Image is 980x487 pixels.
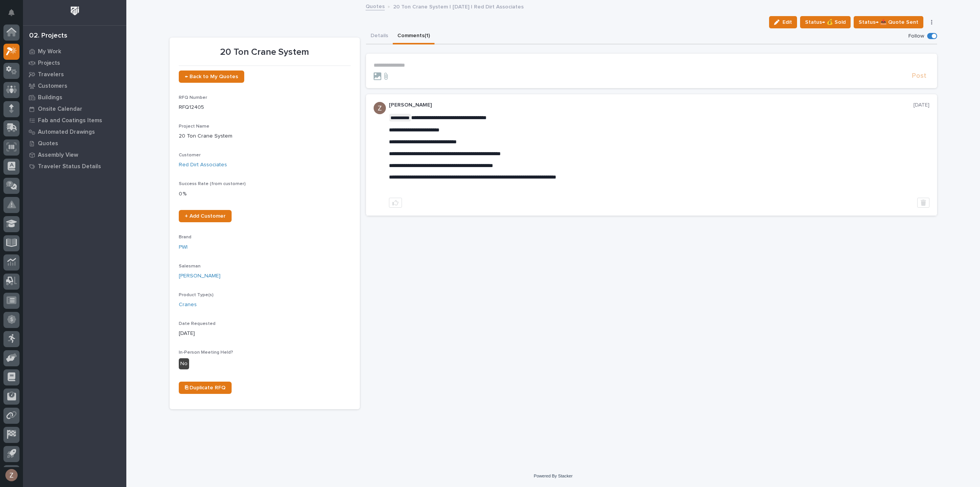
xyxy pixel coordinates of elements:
a: Projects [23,57,126,69]
a: + Add Customer [179,210,232,222]
button: users-avatar [3,467,20,483]
p: Automated Drawings [38,129,95,136]
p: Travelers [38,71,64,78]
p: Buildings [38,94,62,101]
a: Customers [23,80,126,92]
p: Onsite Calendar [38,106,82,113]
button: Notifications [3,5,20,21]
span: Brand [179,235,191,239]
p: 20 Ton Crane System [179,47,351,58]
span: Post [912,72,926,80]
p: RFQ12405 [179,103,351,112]
p: My Work [38,48,61,55]
span: Status→ 📤 Quote Sent [859,18,918,27]
span: ← Back to My Quotes [185,74,238,79]
a: Automated Drawings [23,126,126,138]
a: Quotes [366,2,385,10]
span: In-Person Meeting Held? [179,350,233,355]
button: Comments (1) [393,28,434,44]
button: like this post [389,198,402,208]
p: 20 Ton Crane System | [DATE] | Red Dirt Associates [393,2,524,10]
p: Traveler Status Details [38,163,101,170]
p: Fab and Coatings Items [38,117,102,124]
p: Customers [38,83,67,90]
span: Customer [179,153,201,157]
span: Product Type(s) [179,293,214,297]
span: ⎘ Duplicate RFQ [185,385,225,390]
a: My Work [23,46,126,57]
a: Cranes [179,301,197,309]
a: Powered By Stacker [534,474,572,478]
a: Onsite Calendar [23,103,126,115]
a: Travelers [23,69,126,80]
p: Follow [908,33,924,39]
a: Assembly View [23,149,126,161]
div: 02. Projects [29,32,67,40]
a: Traveler Status Details [23,161,126,172]
img: Workspace Logo [68,4,82,18]
p: [DATE] [913,102,929,108]
p: Projects [38,60,60,67]
a: ← Back to My Quotes [179,71,244,83]
a: Fab and Coatings Items [23,115,126,126]
span: Date Requested [179,321,216,326]
span: Salesman [179,264,201,269]
p: 20 Ton Crane System [179,132,351,140]
a: Buildings [23,92,126,103]
button: Edit [769,16,797,28]
button: Delete post [917,198,929,208]
span: Edit [782,19,792,26]
span: Status→ 💰 Sold [805,18,846,27]
a: Red Dirt Associates [179,161,227,169]
button: Details [366,28,393,44]
button: Status→ 💰 Sold [800,16,851,28]
p: Quotes [38,140,58,147]
a: ⎘ Duplicate RFQ [179,382,232,394]
a: Quotes [23,138,126,149]
div: No [179,358,189,369]
img: AGNmyxac9iQmFt5KMn4yKUk2u-Y3CYPXgWg2Ri7a09A=s96-c [374,102,386,114]
p: 0 % [179,190,351,198]
button: Post [909,72,929,80]
span: RFQ Number [179,95,207,100]
p: Assembly View [38,152,78,159]
a: [PERSON_NAME] [179,272,220,280]
span: Success Rate (from customer) [179,182,246,186]
button: Status→ 📤 Quote Sent [854,16,923,28]
p: [DATE] [179,330,351,338]
div: Notifications [10,9,20,21]
span: Project Name [179,124,209,129]
a: PWI [179,243,188,251]
span: + Add Customer [185,213,225,219]
p: [PERSON_NAME] [389,102,913,108]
